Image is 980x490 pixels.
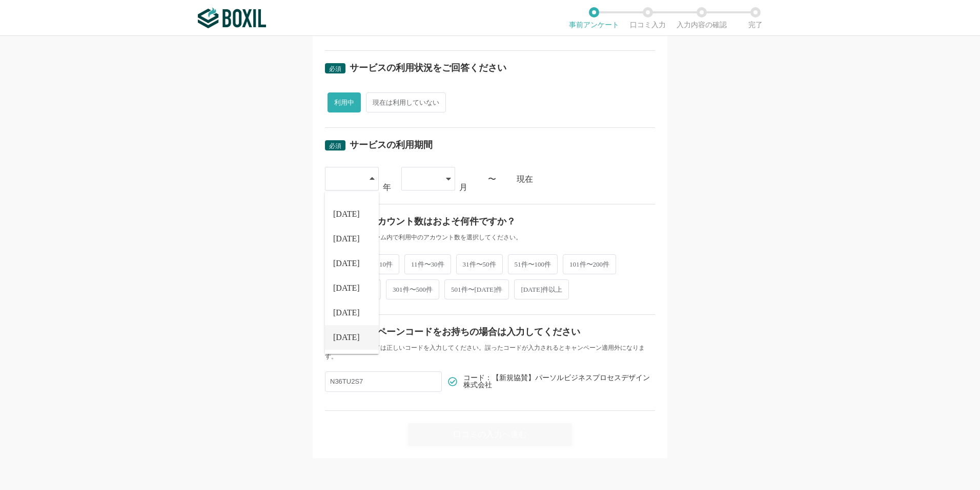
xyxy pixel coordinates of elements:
[508,254,558,274] span: 51件〜100件
[456,254,503,274] span: 31件〜50件
[333,235,360,243] span: [DATE]
[350,140,433,149] div: サービスの利用期間
[488,175,496,183] div: 〜
[567,7,621,29] li: 事前アンケート
[333,333,360,342] span: [DATE]
[325,344,655,361] div: キャンペーンコードは正しいコードを入力してください。誤ったコードが入力されるとキャンペーン適用外になります。
[459,183,467,192] div: 月
[198,8,266,28] img: ボクシルSaaS_ロゴ
[325,233,655,242] div: ・社内もしくはチーム内で利用中のアカウント数を選択してください。
[563,254,616,274] span: 101件〜200件
[675,7,728,29] li: 入力内容の確認
[350,63,506,72] div: サービスの利用状況をご回答ください
[350,217,516,226] div: 利用アカウント数はおよそ何件ですか？
[728,7,782,29] li: 完了
[383,183,391,192] div: 年
[514,279,569,299] span: [DATE]件以上
[350,327,580,336] div: キャンペーンコードをお持ちの場合は入力してください
[386,279,439,299] span: 301件〜500件
[366,92,446,112] span: 現在は利用していない
[333,309,360,317] span: [DATE]
[463,374,655,389] span: コード：【新規協賛】パーソルビジネスプロセスデザイン株式会社
[333,284,360,292] span: [DATE]
[328,92,361,112] span: 利用中
[329,142,341,149] span: 必須
[517,175,655,183] div: 現在
[621,7,675,29] li: 口コミ入力
[444,279,509,299] span: 501件〜[DATE]件
[333,210,360,218] span: [DATE]
[404,254,451,274] span: 11件〜30件
[329,65,341,72] span: 必須
[333,259,360,268] span: [DATE]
